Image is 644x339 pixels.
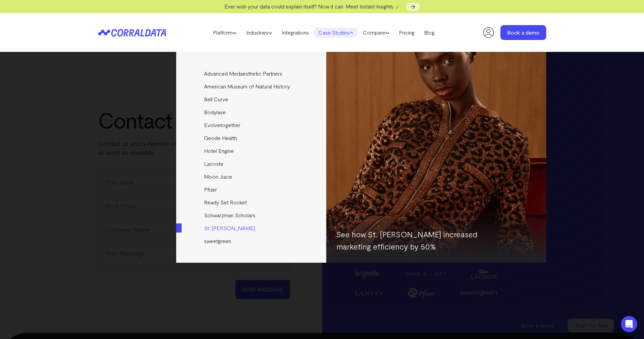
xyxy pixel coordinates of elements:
[176,119,327,132] a: Evolvetogether
[224,3,401,9] span: Ever wish your data could explain itself? Now it can. Meet Instant Insights 🪄
[176,209,327,222] a: Schwarzman Scholars
[176,183,327,196] a: Pfizer
[176,196,327,209] a: Ready Set Rocket
[176,132,327,144] a: Geode Health
[336,228,489,253] p: See how St. [PERSON_NAME] increased marketing efficiency by 50%
[176,106,327,119] a: Bodylase
[241,27,277,38] a: Industries
[176,93,327,106] a: Bell Curve
[176,67,327,80] a: Advanced Medaesthetic Partners
[208,27,241,38] a: Platform
[419,27,439,38] a: Blog
[176,144,327,157] a: Hotel Engine
[358,27,394,38] a: Compare
[176,157,327,170] a: Lacoste
[314,27,358,38] a: Case Studies
[277,27,314,38] a: Integrations
[621,316,637,332] div: Open Intercom Messenger
[394,27,419,38] a: Pricing
[176,80,327,93] a: American Museum of Natural History
[176,222,327,235] a: St. [PERSON_NAME]
[176,235,327,247] a: sweetgreen
[176,170,327,183] a: Moon Juice
[500,25,546,40] a: Book a demo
